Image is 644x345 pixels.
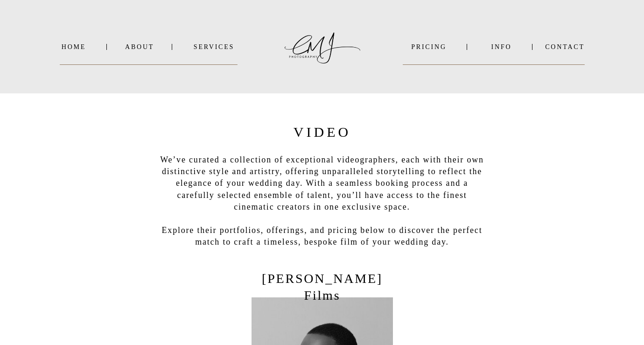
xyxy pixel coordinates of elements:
[479,43,524,50] a: INFO
[156,154,488,254] p: We’ve curated a collection of exceptional videographers, each with their own distinctive style an...
[125,43,153,50] a: About
[545,43,585,50] a: Contact
[60,43,88,50] a: Home
[277,121,368,138] h2: Video
[190,43,238,50] a: SERVICES
[249,270,395,294] a: [PERSON_NAME] Films
[403,43,455,50] a: PRICING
